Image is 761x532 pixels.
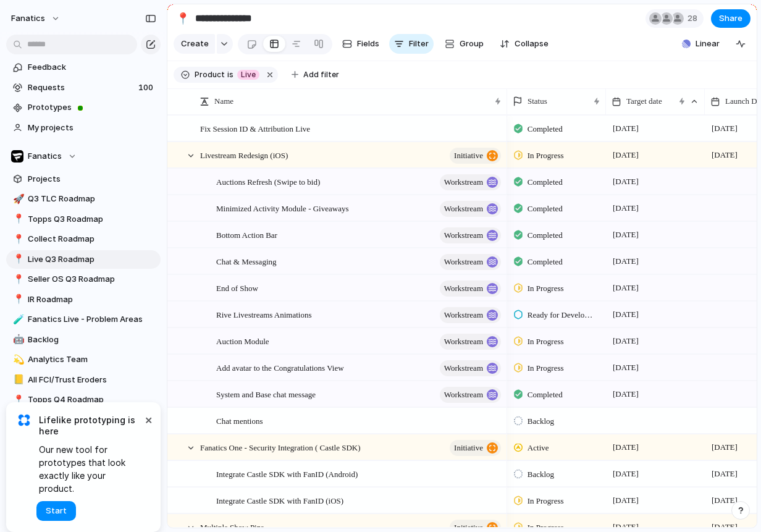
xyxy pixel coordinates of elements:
[610,174,642,189] span: [DATE]
[174,34,215,54] button: Create
[46,505,67,517] span: Start
[528,389,563,401] span: Completed
[528,336,564,348] span: In Progress
[181,38,209,50] span: Create
[440,387,501,403] button: workstream
[440,254,501,270] button: workstream
[11,213,23,226] button: 📍
[28,122,156,134] span: My projects
[6,290,161,309] a: 📍IR Roadmap
[11,334,23,346] button: 🤖
[528,495,564,507] span: In Progress
[440,174,501,190] button: workstream
[28,213,156,226] span: Topps Q3 Roadmap
[528,309,595,321] span: Ready for Development
[528,229,563,242] span: Completed
[141,412,156,427] button: Dismiss
[6,210,161,229] div: 📍Topps Q3 Roadmap
[6,270,161,289] a: 📍Seller OS Q3 Roadmap
[176,10,190,27] div: 📍
[610,360,642,375] span: [DATE]
[6,331,161,349] a: 🤖Backlog
[440,281,501,297] button: workstream
[13,373,22,387] div: 📒
[6,391,161,409] div: 📍Topps Q4 Roadmap
[303,69,339,80] span: Add filter
[6,58,161,77] a: Feedback
[440,307,501,323] button: workstream
[528,442,549,454] span: Active
[708,121,741,136] span: [DATE]
[13,393,22,407] div: 📍
[195,69,225,80] span: Product
[28,353,156,366] span: Analytics Team
[444,360,483,377] span: workstream
[216,413,263,428] span: Chat mentions
[450,148,501,164] button: initiative
[610,467,642,481] span: [DATE]
[284,66,347,83] button: Add filter
[13,272,22,287] div: 📍
[696,38,720,50] span: Linear
[28,313,156,326] span: Fanatics Live - Problem Areas
[11,253,23,266] button: 📍
[515,38,549,50] span: Collapse
[11,313,23,326] button: 🧪
[28,293,156,306] span: IR Roadmap
[11,353,23,366] button: 💫
[610,334,642,348] span: [DATE]
[610,307,642,322] span: [DATE]
[13,192,22,206] div: 🚀
[13,212,22,226] div: 📍
[6,230,161,248] a: 📍Collect Roadmap
[444,174,483,191] span: workstream
[11,12,45,25] span: fanatics
[357,38,379,50] span: Fields
[13,292,22,306] div: 📍
[173,9,193,28] button: 📍
[6,350,161,369] a: 💫Analytics Team
[235,68,262,82] button: Live
[6,9,67,28] button: fanatics
[6,250,161,269] a: 📍Live Q3 Roadmap
[11,293,23,306] button: 📍
[677,35,725,53] button: Linear
[28,101,156,114] span: Prototypes
[28,61,156,74] span: Feedback
[460,38,484,50] span: Group
[216,227,277,242] span: Bottom Action Bar
[6,98,161,117] a: Prototypes
[708,493,741,508] span: [DATE]
[528,95,547,108] span: Status
[227,69,233,80] span: is
[6,170,161,188] a: Projects
[13,313,22,327] div: 🧪
[216,334,269,348] span: Auction Module
[28,334,156,346] span: Backlog
[610,121,642,136] span: [DATE]
[6,310,161,329] a: 🧪Fanatics Live - Problem Areas
[444,253,483,271] span: workstream
[528,203,563,215] span: Completed
[444,306,483,324] span: workstream
[214,95,233,108] span: Name
[13,252,22,266] div: 📍
[6,147,161,166] button: Fanatics
[610,493,642,508] span: [DATE]
[6,190,161,208] a: 🚀Q3 TLC Roadmap
[610,387,642,402] span: [DATE]
[216,360,344,374] span: Add avatar to the Congratulations View
[528,362,564,374] span: In Progress
[216,254,277,268] span: Chat & Messaging
[216,493,343,507] span: Integrate Castle SDK with FanID (iOS)
[708,148,741,163] span: [DATE]
[216,467,358,481] span: Integrate Castle SDK with FanID (Android)
[454,147,483,164] span: initiative
[528,282,564,295] span: In Progress
[200,148,288,162] span: Livestream Redesign (iOS)
[225,68,236,82] button: is
[28,150,62,163] span: Fanatics
[39,443,142,495] span: Our new tool for prototypes that look exactly like your product.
